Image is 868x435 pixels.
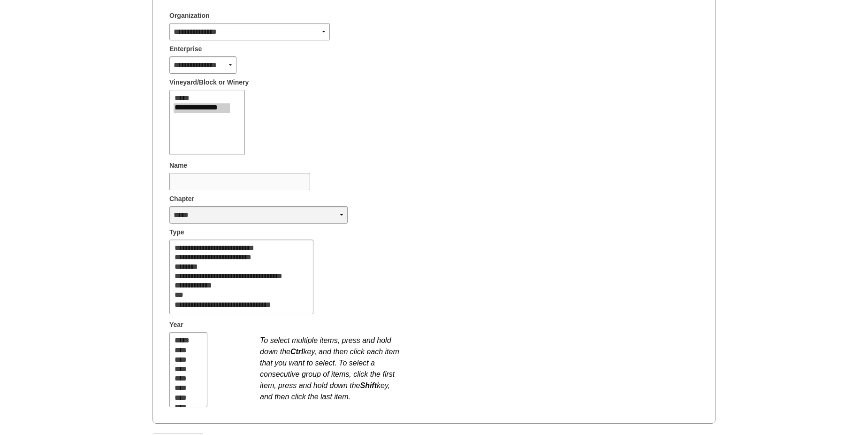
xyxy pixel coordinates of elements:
span: Vineyard/Block or Winery [169,78,249,87]
span: Type [169,227,184,237]
span: Year [169,320,183,330]
b: Shift [360,381,377,389]
b: Ctrl [290,348,304,356]
span: Enterprise [169,44,202,54]
div: To select multiple items, press and hold down the key, and then click each item that you want to ... [260,330,401,403]
span: Organization [169,11,210,21]
span: Name [169,161,187,171]
span: Chapter [169,194,194,204]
